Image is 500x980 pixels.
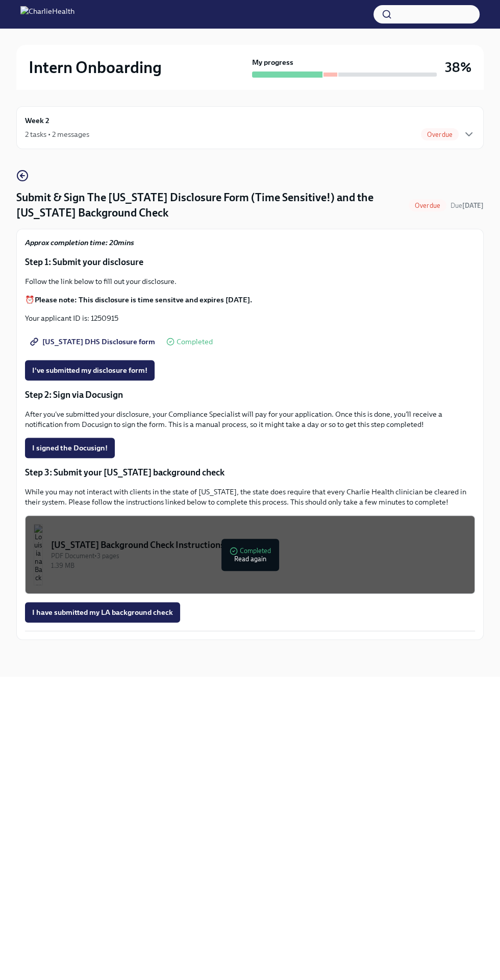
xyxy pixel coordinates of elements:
[25,129,89,139] div: 2 tasks • 2 messages
[25,276,475,286] p: Follow the link below to fill out your disclosure.
[32,443,108,453] span: I signed the Docusign!
[20,6,74,22] img: CharlieHealth
[51,561,466,570] div: 1.39 MB
[25,438,115,458] button: I signed the Docusign!
[25,409,475,429] p: After you've submitted your disclosure, your Compliance Specialist will pay for your application....
[25,115,49,126] h6: Week 2
[25,295,475,305] p: ⏰
[51,539,466,551] div: [US_STATE] Background Check Instructions
[32,365,147,375] span: I've submitted my disclosure form!
[16,190,405,221] h4: Submit & Sign The [US_STATE] Disclosure Form (Time Sensitive!) and the [US_STATE] Background Check
[34,524,43,585] img: Louisiana Background Check Instructions
[25,360,155,380] button: I've submitted my disclosure form!
[252,57,293,67] strong: My progress
[35,295,252,304] strong: Please note: This disclosure is time sensitve and expires [DATE].
[25,238,134,247] strong: Approx completion time: 20mins
[462,202,484,209] strong: [DATE]
[25,466,475,479] p: Step 3: Submit your [US_STATE] background check
[32,607,173,617] span: I have submitted my LA background check
[445,58,471,77] h3: 38%
[25,256,475,268] p: Step 1: Submit your disclosure
[25,487,475,507] p: While you may not interact with clients in the state of [US_STATE], the state does require that e...
[177,338,213,346] span: Completed
[409,202,446,209] span: Overdue
[421,131,459,138] span: Overdue
[32,337,155,347] span: [US_STATE] DHS Disclosure form
[451,201,484,210] span: September 17th, 2025 07:00
[25,331,162,352] a: [US_STATE] DHS Disclosure form
[25,515,475,594] button: [US_STATE] Background Check InstructionsPDF Document•3 pages1.39 MBCompletedRead again
[25,313,475,323] p: Your applicant ID is: 1250915
[51,551,466,561] div: PDF Document • 3 pages
[451,202,484,209] span: Due
[25,389,475,401] p: Step 2: Sign via Docusign
[25,602,180,623] button: I have submitted my LA background check
[29,57,162,78] h2: Intern Onboarding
